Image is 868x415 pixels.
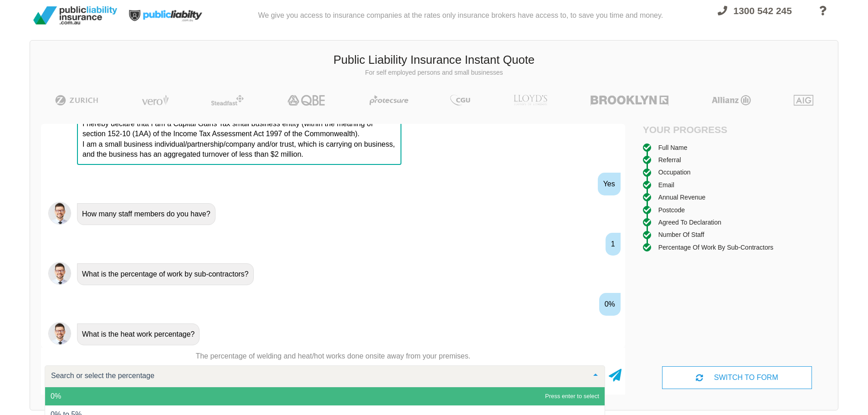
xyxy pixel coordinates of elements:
img: Chatbot | PLI [48,202,71,225]
img: Chatbot | PLI [48,322,71,345]
div: 0% [599,293,621,316]
div: Agreed to Declaration [658,217,721,227]
div: What is the percentage of work by sub-contractors? [77,263,254,285]
div: Yes [598,173,621,195]
img: Steadfast | Public Liability Insurance [207,95,247,106]
p: For self employed persons and small businesses [37,68,831,77]
div: Email [658,180,674,190]
input: Search or select the percentage [49,371,586,380]
h3: Public Liability Insurance Instant Quote [37,52,831,68]
div: What is the heat work percentage? [77,323,200,345]
div: 1 [606,233,621,256]
div: Percentage of work by sub-contractors [658,242,774,252]
span: 1300 542 245 [734,5,792,16]
img: QBE | Public Liability Insurance [282,95,331,106]
span: 0% [51,392,61,400]
p: I hereby declare that I am a Capital Gains Tax small business entity (within the meaning of secti... [82,119,396,160]
img: LLOYD's | Public Liability Insurance [508,95,552,106]
img: Zurich | Public Liability Insurance [51,95,103,106]
img: AIG | Public Liability Insurance [790,95,817,106]
div: Annual Revenue [658,192,706,202]
div: SWITCH TO FORM [662,366,812,389]
img: Chatbot | PLI [48,262,71,285]
h4: Your Progress [643,124,737,135]
div: Referral [658,155,681,165]
img: Public Liability Insurance [30,3,121,28]
img: Vero | Public Liability Insurance [138,95,173,106]
div: Full Name [658,143,688,153]
img: Protecsure | Public Liability Insurance [366,95,412,106]
img: CGU | Public Liability Insurance [447,95,474,106]
div: How many staff members do you have? [77,203,216,225]
img: Brooklyn | Public Liability Insurance [587,95,672,106]
div: Number of staff [658,230,704,240]
img: Allianz | Public Liability Insurance [707,95,755,106]
div: Postcode [658,205,685,215]
div: Occupation [658,167,691,177]
p: The percentage of welding and heat/hot works done onsite away from your premises. [41,351,625,361]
